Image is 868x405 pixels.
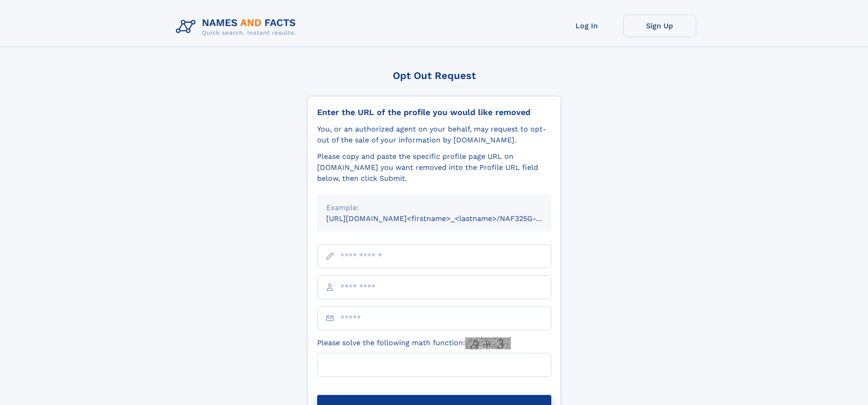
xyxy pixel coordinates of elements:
[317,151,551,184] div: Please copy and paste the specific profile page URL on [DOMAIN_NAME] you want removed into the Pr...
[326,202,542,213] div: Example:
[317,337,511,349] label: Please solve the following math function:
[326,214,569,223] small: [URL][DOMAIN_NAME]<firstname>_<lastname>/NAF325G-xxxxxxxx
[550,15,623,37] a: Log In
[172,15,303,39] img: Logo Names and Facts
[317,107,551,117] div: Enter the URL of the profile you would like removed
[623,15,696,37] a: Sign Up
[308,70,561,81] div: Opt Out Request
[317,124,551,146] div: You, or an authorized agent on your behalf, may request to opt-out of the sale of your informatio...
